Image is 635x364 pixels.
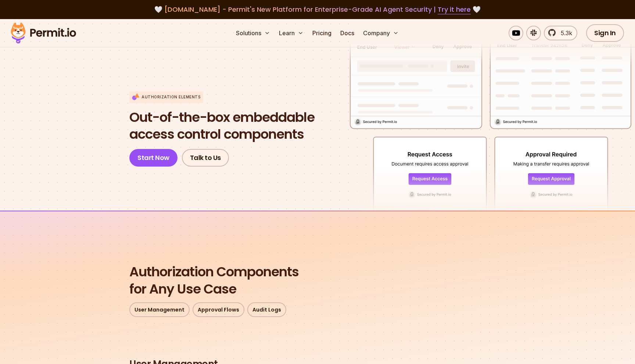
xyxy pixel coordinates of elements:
p: Authorization Elements [141,94,200,100]
a: Start Now [129,149,177,167]
button: Company [360,26,402,40]
a: 5.3k [544,26,577,40]
button: Solutions [233,26,273,40]
button: Learn [276,26,306,40]
a: Approval Flows [193,302,244,317]
a: User Management [129,302,190,317]
a: Talk to Us [182,149,229,167]
span: [DOMAIN_NAME] - Permit's New Platform for Enterprise-Grade AI Agent Security | [164,5,471,14]
div: 🤍 🤍 [18,4,617,15]
h1: access control components [129,109,315,143]
a: Audit Logs [247,302,286,317]
h2: for Any Use Case [129,263,506,298]
a: Pricing [309,26,334,40]
span: 5.3k [556,29,572,37]
span: Authorization Components [129,263,506,281]
a: Docs [337,26,357,40]
span: Out-of-the-box embeddable [129,109,315,126]
a: Sign In [586,24,624,42]
a: Try it here [438,5,471,14]
img: Permit logo [7,21,79,45]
